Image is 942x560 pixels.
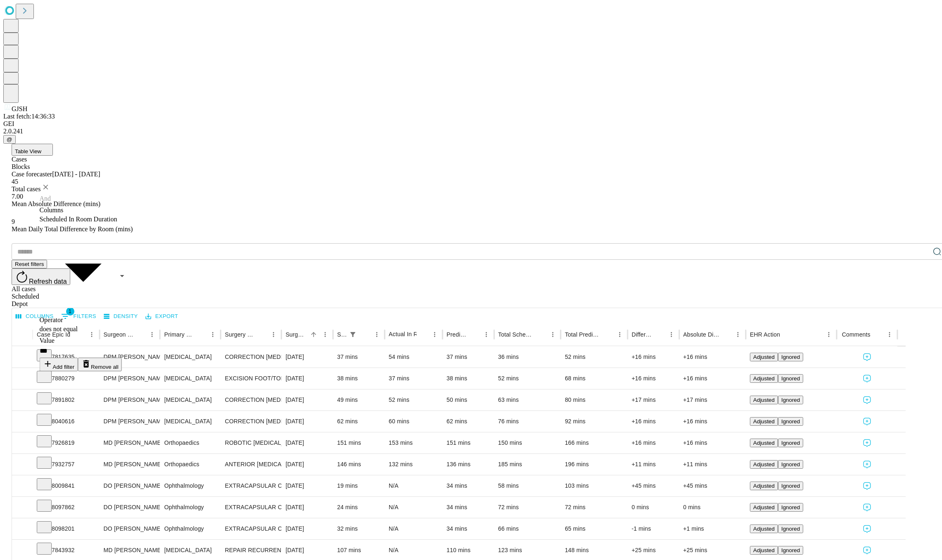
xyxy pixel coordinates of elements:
[104,497,156,518] div: DO [PERSON_NAME]
[337,368,381,389] div: 38 mins
[3,120,939,128] div: GEI
[337,411,381,432] div: 62 mins
[447,368,490,389] div: 38 mins
[498,331,535,338] div: Total Scheduled Duration
[781,329,792,340] button: Sort
[12,193,23,200] span: 7.00
[498,411,557,432] div: 76 mins
[104,432,156,453] div: MD [PERSON_NAME] [PERSON_NAME] Md
[389,432,438,453] div: 153 mins
[104,368,156,389] div: DPM [PERSON_NAME] [PERSON_NAME]
[498,454,557,475] div: 185 mins
[535,329,547,340] button: Sort
[337,454,381,475] div: 146 mins
[225,411,277,432] div: CORRECTION [MEDICAL_DATA], CHIELECTOMY WITHOUT IMPLANT
[40,206,64,214] label: Columns
[884,329,895,340] button: Menu
[447,518,490,539] div: 34 mins
[447,389,490,411] div: 50 mins
[40,337,55,344] label: Value
[164,389,216,411] div: [MEDICAL_DATA]
[498,475,557,496] div: 58 mins
[285,389,329,411] div: [DATE]
[7,136,12,142] span: @
[195,329,207,340] button: Sort
[104,454,156,475] div: MD [PERSON_NAME] [PERSON_NAME] Md
[753,504,775,510] span: Adjusted
[753,397,775,403] span: Adjusted
[389,411,438,432] div: 60 mins
[104,389,156,411] div: DPM [PERSON_NAME] [PERSON_NAME]
[225,346,277,368] div: CORRECTION [MEDICAL_DATA]
[565,331,602,338] div: Total Predicted Duration
[389,497,438,518] div: N/A
[52,171,100,178] span: [DATE] - [DATE]
[842,331,871,338] div: Comments
[29,278,67,285] span: Refresh data
[37,389,95,411] div: 7891802
[225,432,277,453] div: ROBOTIC [MEDICAL_DATA] KNEE TOTAL
[37,475,95,496] div: 8009841
[683,518,742,539] div: +1 mins
[654,329,666,340] button: Sort
[447,346,490,368] div: 37 mins
[565,497,623,518] div: 72 mins
[146,329,158,340] button: Menu
[632,475,675,496] div: +45 mins
[347,329,359,340] div: 1 active filter
[16,458,29,472] button: Expand
[337,518,381,539] div: 32 mins
[683,389,742,411] div: +17 mins
[565,454,623,475] div: 196 mins
[37,331,70,338] div: Case Epic Id
[285,518,329,539] div: [DATE]
[753,375,775,382] span: Adjusted
[750,331,780,338] div: EHR Action
[389,475,438,496] div: N/A
[632,389,675,411] div: +17 mins
[16,393,29,408] button: Expand
[447,497,490,518] div: 34 mins
[359,329,371,340] button: Sort
[753,461,775,467] span: Adjusted
[104,475,156,496] div: DO [PERSON_NAME]
[285,432,329,453] div: [DATE]
[16,415,29,429] button: Expand
[721,329,732,340] button: Sort
[164,346,216,368] div: [MEDICAL_DATA]
[225,475,277,496] div: EXTRACAPSULAR CATARACT REMOVAL WITH [MEDICAL_DATA]
[565,411,623,432] div: 92 mins
[753,440,775,446] span: Adjusted
[781,440,800,446] span: Ignored
[12,200,100,207] span: Mean Absolute Difference (mins)
[337,432,381,453] div: 151 mins
[16,436,29,451] button: Expand
[417,329,429,340] button: Sort
[337,497,381,518] div: 24 mins
[164,454,216,475] div: Orthopaedics
[12,178,18,185] span: 45
[447,411,490,432] div: 62 mins
[143,310,180,323] button: Export
[3,113,55,120] span: Last fetch: 14:36:33
[164,497,216,518] div: Ophthalmology
[337,475,381,496] div: 19 mins
[753,418,775,425] span: Adjusted
[285,454,329,475] div: [DATE]
[337,346,381,368] div: 37 mins
[781,547,800,553] span: Ignored
[37,497,95,518] div: 8097862
[683,346,742,368] div: +16 mins
[164,432,216,453] div: Orthopaedics
[164,518,216,539] div: Ophthalmology
[37,346,95,368] div: 7817635
[207,329,219,340] button: Menu
[37,411,95,432] div: 8040616
[389,331,453,337] span: Actual In Room Duration
[447,432,490,453] div: 151 mins
[225,518,277,539] div: EXTRACAPSULAR CATARACT REMOVAL WITH [MEDICAL_DATA]
[319,329,331,340] button: Menu
[104,346,156,368] div: DPM [PERSON_NAME] [PERSON_NAME]
[447,331,468,338] div: Predicted In Room Duration
[40,324,137,337] div: does not equal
